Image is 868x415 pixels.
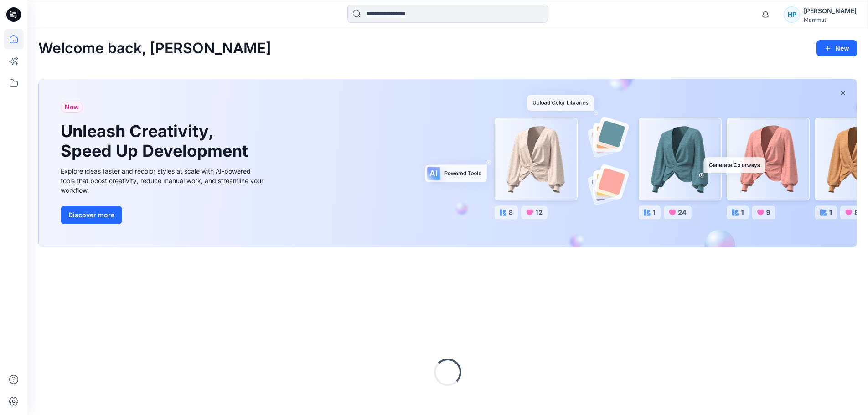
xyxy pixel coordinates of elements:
[816,40,857,56] button: New
[61,206,266,224] a: Discover more
[804,5,857,16] div: [PERSON_NAME]
[61,122,252,161] h1: Unleash Creativity, Speed Up Development
[804,16,857,23] div: Mammut
[38,40,271,57] h2: Welcome back, [PERSON_NAME]
[61,166,266,195] div: Explore ideas faster and recolor styles at scale with AI-powered tools that boost creativity, red...
[65,102,79,113] span: New
[61,206,122,224] button: Discover more
[784,6,800,23] div: HP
